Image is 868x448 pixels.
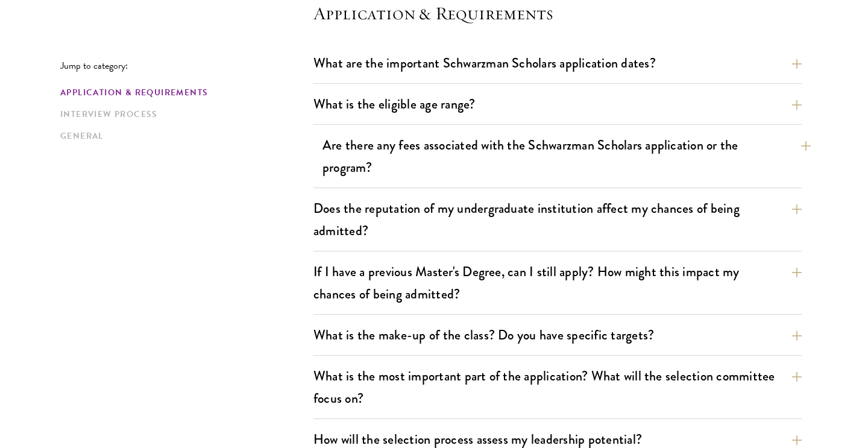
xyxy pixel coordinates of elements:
[313,1,802,25] h4: Application & Requirements
[313,258,802,308] button: If I have a previous Master's Degree, can I still apply? How might this impact my chances of bein...
[322,131,811,181] button: Are there any fees associated with the Schwarzman Scholars application or the program?
[313,321,802,349] button: What is the make-up of the class? Do you have specific targets?
[313,90,802,118] button: What is the eligible age range?
[313,195,802,244] button: Does the reputation of my undergraduate institution affect my chances of being admitted?
[60,130,306,142] a: General
[60,60,313,71] p: Jump to category:
[313,49,802,77] button: What are the important Schwarzman Scholars application dates?
[60,108,306,121] a: Interview Process
[60,86,306,99] a: Application & Requirements
[313,362,802,412] button: What is the most important part of the application? What will the selection committee focus on?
